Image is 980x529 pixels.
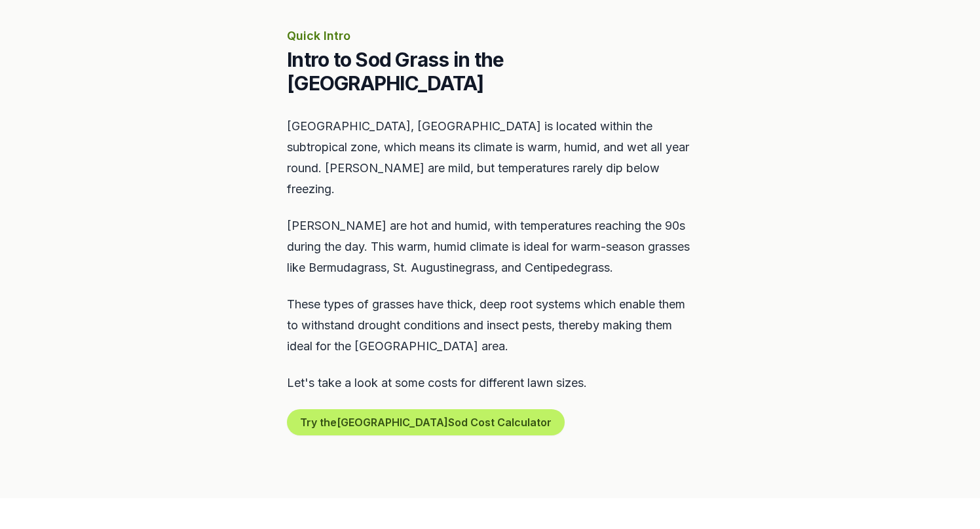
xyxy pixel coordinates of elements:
[287,215,693,278] p: [PERSON_NAME] are hot and humid, with temperatures reaching the 90s during the day. This warm, hu...
[287,48,693,95] h2: Intro to Sod Grass in the [GEOGRAPHIC_DATA]
[287,27,693,45] p: Quick Intro
[287,294,693,357] p: These types of grasses have thick, deep root systems which enable them to withstand drought condi...
[287,373,693,393] p: Let's take a look at some costs for different lawn sizes.
[287,116,693,200] p: [GEOGRAPHIC_DATA], [GEOGRAPHIC_DATA] is located within the subtropical zone, which means its clim...
[287,409,565,435] button: Try the[GEOGRAPHIC_DATA]Sod Cost Calculator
